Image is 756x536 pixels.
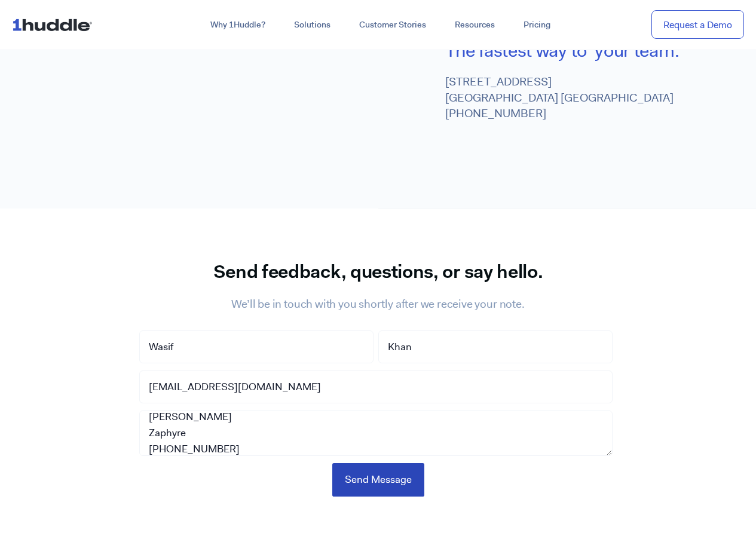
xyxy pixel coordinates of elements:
span: The fastest way to [445,38,587,63]
a: Request a Demo [651,10,744,39]
a: Why 1Huddle? [196,14,280,36]
a: Pricing [509,14,565,36]
input: Last Name [378,330,613,363]
img: ... [12,13,97,36]
a: Solutions [280,14,345,36]
span: your team. [595,38,679,63]
textarea: Hi there, I have a quick strategy that could significantly boost your client acquisition efforts,... [139,411,613,456]
input: Send Message [332,463,424,496]
a: Customer Stories [345,14,440,36]
a: Resources [440,14,509,36]
input: Email [139,370,613,403]
h2: We’ll be in touch with you shortly after we receive your note. [187,296,570,313]
h2: Send feedback, questions, or say hello. [85,262,671,284]
input: First Name [139,330,374,363]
